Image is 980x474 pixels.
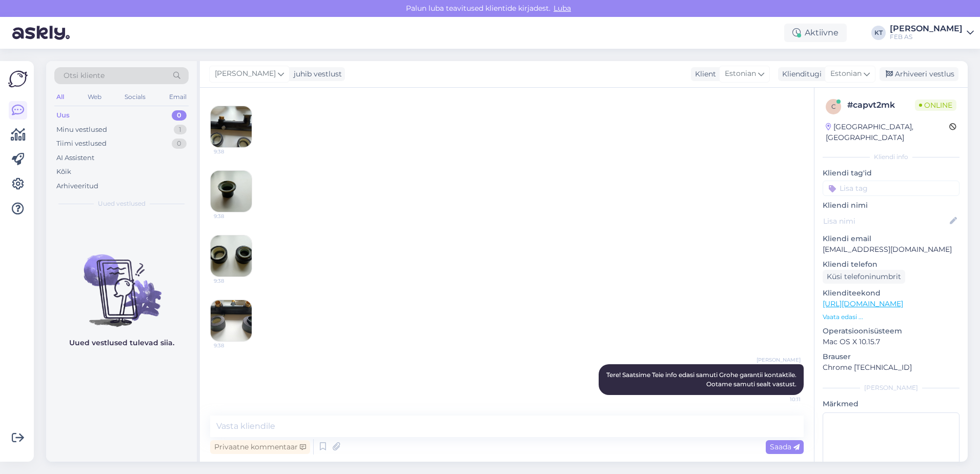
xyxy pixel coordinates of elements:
[823,399,959,409] p: Märkmed
[606,371,798,388] span: Tere! Saatsime Teie info edasi samuti Grohe garantii kontaktile. Ootame samuti sealt vastust.
[826,122,949,143] div: [GEOGRAPHIC_DATA], [GEOGRAPHIC_DATA]
[69,338,174,348] p: Uued vestlused tulevad siia.
[167,90,189,104] div: Email
[172,110,187,121] div: 0
[890,25,963,33] div: [PERSON_NAME]
[214,342,252,349] span: 9:38
[725,68,756,80] span: Estonian
[56,139,107,149] div: Tiimi vestlused
[56,110,70,121] div: Uus
[211,171,252,212] img: Attachment
[915,100,956,111] span: Online
[214,212,252,220] span: 9:38
[823,326,959,337] p: Operatsioonisüsteem
[823,152,959,162] div: Kliendi info
[757,356,801,364] span: [PERSON_NAME]
[56,181,98,191] div: Arhiveeritud
[831,103,836,110] span: c
[880,67,958,81] div: Arhiveeri vestlus
[823,312,959,322] p: Vaata edasi ...
[823,259,959,270] p: Kliendi telefon
[823,200,959,211] p: Kliendi nimi
[823,244,959,255] p: [EMAIL_ADDRESS][DOMAIN_NAME]
[823,215,948,227] input: Lisa nimi
[210,440,310,454] div: Privaatne kommentaar
[214,148,252,155] span: 9:38
[56,167,71,177] div: Kõik
[823,270,905,284] div: Küsi telefoninumbrit
[211,300,252,341] img: Attachment
[823,181,959,196] input: Lisa tag
[890,25,974,41] a: [PERSON_NAME]FEB AS
[64,70,105,81] span: Otsi kliente
[98,199,146,208] span: Uued vestlused
[823,288,959,299] p: Klienditeekond
[550,4,574,13] span: Luba
[54,90,66,104] div: All
[56,153,94,163] div: AI Assistent
[174,125,187,135] div: 1
[86,90,104,104] div: Web
[823,362,959,373] p: Chrome [TECHNICAL_ID]
[762,396,801,403] span: 10:11
[778,69,822,80] div: Klienditugi
[214,277,252,285] span: 9:38
[211,106,252,147] img: Attachment
[823,383,959,392] div: [PERSON_NAME]
[823,351,959,362] p: Brauser
[784,24,847,42] div: Aktiivne
[691,69,716,80] div: Klient
[56,125,107,135] div: Minu vestlused
[8,69,28,89] img: Askly Logo
[122,90,148,104] div: Socials
[830,68,862,80] span: Estonian
[890,33,963,41] div: FEB AS
[823,299,903,308] a: [URL][DOMAIN_NAME]
[211,235,252,276] img: Attachment
[770,442,800,451] span: Saada
[46,236,197,328] img: No chats
[871,26,886,40] div: KT
[215,68,276,80] span: [PERSON_NAME]
[290,69,342,80] div: juhib vestlust
[847,99,915,111] div: # capvt2mk
[823,168,959,179] p: Kliendi tag'id
[823,233,959,244] p: Kliendi email
[823,337,959,347] p: Mac OS X 10.15.7
[172,139,187,149] div: 0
